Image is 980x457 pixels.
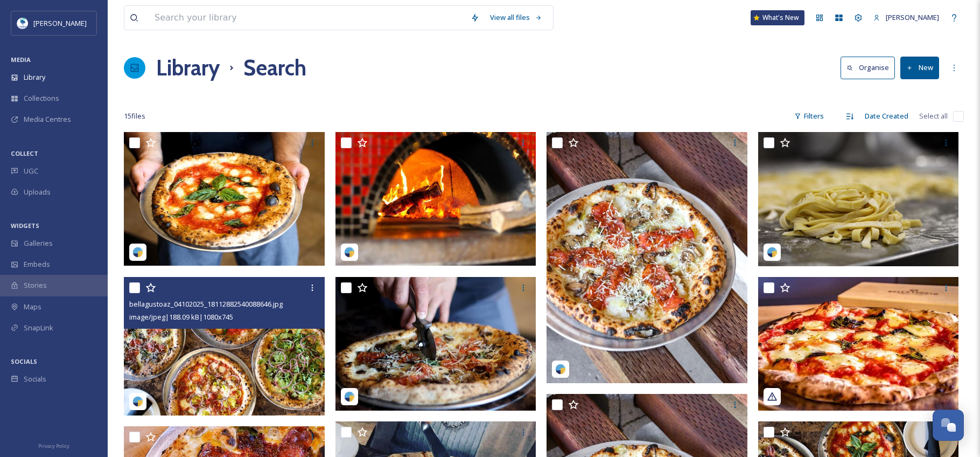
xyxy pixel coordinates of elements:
span: Uploads [24,187,51,197]
span: [PERSON_NAME] [886,12,939,22]
span: Socials [24,374,46,384]
img: bellagustoaz_04102025_17883355414707615.jpg [335,132,536,266]
div: Date Created [859,106,914,127]
img: snapsea-logo.png [767,247,778,258]
span: Media Centres [24,114,71,124]
span: Privacy Policy [38,442,69,449]
img: bellagustoaz_04102025_18112882540088646.jpg [124,276,325,415]
span: [PERSON_NAME] [33,18,87,28]
span: SnapLink [24,323,53,333]
img: snapsea-logo.png [555,364,566,375]
h1: Search [243,52,306,84]
img: snapsea-logo.png [344,391,355,402]
img: download.jpeg [17,18,28,29]
span: MEDIA [11,56,31,64]
img: bellagustoaz_04102025_17893774363383755.jpg [547,132,747,383]
span: Embeds [24,259,50,269]
a: View all files [485,7,548,28]
img: bellagustoaz_04102025_17907137983480983.jpg [335,276,536,411]
img: bellagustoaz_05072025_3dc04ed4-79c7-9f67-cb3a-0af07df5ca66.jpg [758,132,959,266]
span: Library [24,72,45,82]
img: bellagustoaz_04102025_1882166934318241968_2672658555.jpg [758,277,959,411]
span: SOCIALS [11,357,37,365]
span: Select all [919,111,948,121]
a: Privacy Policy [38,439,69,452]
img: snapsea-logo.png [132,247,143,258]
a: Library [156,52,220,84]
span: Stories [24,280,47,290]
span: Galleries [24,238,53,248]
span: WIDGETS [11,221,39,230]
button: New [900,57,939,79]
img: bellagustoaz_04102025_18116595319193388.jpg [124,132,325,266]
span: Maps [24,302,41,312]
span: Collections [24,93,59,103]
span: bellagustoaz_04102025_18112882540088646.jpg [129,299,283,309]
button: Organise [841,57,895,79]
img: snapsea-logo.png [132,396,143,407]
span: image/jpeg | 188.09 kB | 1080 x 745 [129,312,233,322]
div: Filters [789,106,829,127]
span: UGC [24,166,38,176]
a: [PERSON_NAME] [868,7,944,28]
span: COLLECT [11,149,38,157]
span: 15 file s [124,111,145,121]
input: Search your library [149,6,465,30]
a: What's New [751,10,804,25]
button: Open Chat [933,410,964,441]
img: snapsea-logo.png [344,247,355,258]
